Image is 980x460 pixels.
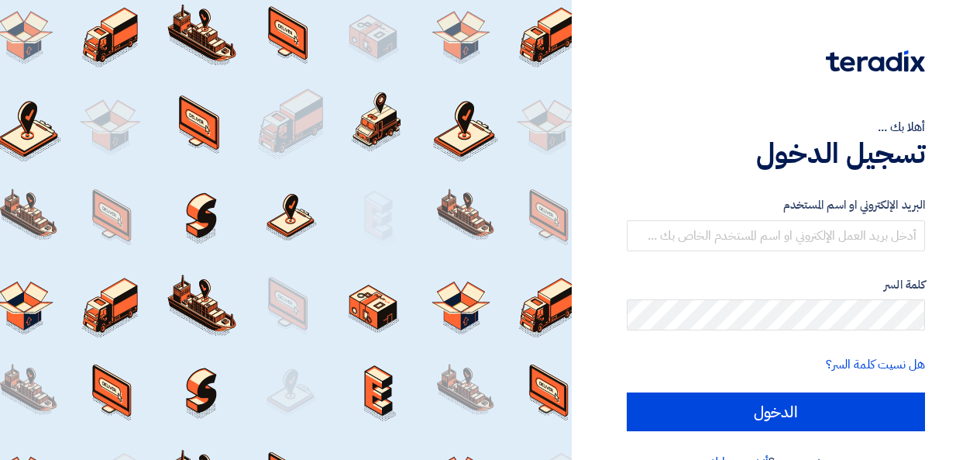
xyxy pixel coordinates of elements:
input: أدخل بريد العمل الإلكتروني او اسم المستخدم الخاص بك ... [627,220,925,251]
input: الدخول [627,393,925,431]
label: كلمة السر [627,276,925,294]
h1: تسجيل الدخول [627,137,925,171]
div: أهلا بك ... [627,118,925,137]
img: Teradix logo [826,50,925,72]
a: هل نسيت كلمة السر؟ [826,355,925,374]
label: البريد الإلكتروني او اسم المستخدم [627,196,925,214]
